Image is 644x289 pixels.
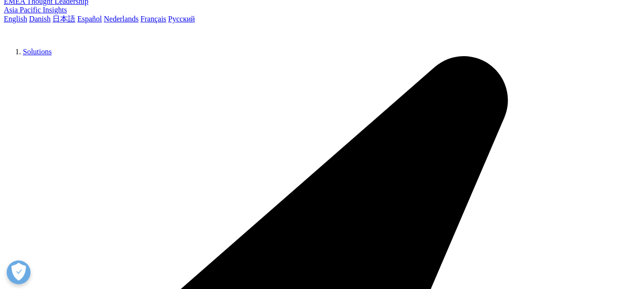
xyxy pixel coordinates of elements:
a: Asia Pacific Insights [4,6,67,14]
img: IQVIA Healthcare Information Technology and Pharma Clinical Research Company [4,24,80,38]
button: Open Preferences [7,260,31,284]
a: Solutions [23,48,51,56]
a: Español [77,15,102,23]
a: 日本語 [52,15,75,23]
a: Danish [29,15,51,23]
a: Nederlands [104,15,139,23]
a: Français [141,15,166,23]
a: English [4,15,27,23]
a: Русский [168,15,195,23]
